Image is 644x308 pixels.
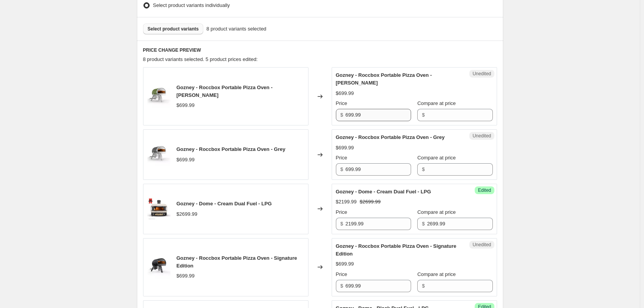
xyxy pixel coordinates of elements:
span: Compare at price [417,209,456,215]
span: Price [336,271,347,277]
img: GozneyDome_TIME_bonedualUS_1240x1000_91b3e0e9-309b-44b4-9956-3b4d23c5b4bc_80x.webp [147,197,170,220]
div: $699.99 [336,260,354,268]
span: Compare at price [417,155,456,161]
span: Gozney - Roccbox Portable Pizza Oven - Signature Edition [336,243,457,257]
span: Price [336,100,347,106]
div: $2199.99 [336,198,357,206]
img: RoccboxLeftLowGasLimeGreenBlackPipe_1_1240x1000_d338cf30-aac6-4384-89f1-c4cdd362e9fc_80x.webp [147,85,170,108]
span: Unedited [472,242,491,248]
strike: $2699.99 [360,198,381,206]
span: $ [341,166,343,172]
span: Gozney - Roccbox Portable Pizza Oven - Grey [336,134,445,140]
span: Select product variants individually [153,2,230,8]
div: $2699.99 [177,210,197,218]
img: Tom_Gozney_Signature_Edition_Roccbox_-_Website_2400x22004_1240x1000_7c41d286-ac7e-47ee-ab3d-7d0ba... [147,256,170,279]
span: Gozney - Roccbox Portable Pizza Oven - Grey [177,146,285,152]
span: 8 product variants selected [206,25,266,33]
span: Gozney - Roccbox Portable Pizza Oven - [PERSON_NAME] [336,72,432,86]
div: $699.99 [177,272,195,280]
span: Edited [478,187,491,193]
span: Unedited [472,71,491,77]
span: $ [422,112,425,118]
span: $ [341,112,343,118]
button: Select product variants [143,24,204,34]
div: $699.99 [177,156,195,164]
span: Gozney - Dome - Cream Dual Fuel - LPG [336,189,431,195]
span: Select product variants [148,26,199,32]
img: RoccboxLeftLowGasGreyBlackPipe_1240x1000_3ee42cca-acad-4ff8-b118-2f4e75f34bb5_80x.webp [147,143,170,166]
span: Unedited [472,133,491,139]
div: $699.99 [336,90,354,97]
span: $ [422,166,425,172]
div: $699.99 [177,102,195,109]
div: $699.99 [336,144,354,152]
span: Price [336,155,347,161]
span: Gozney - Roccbox Portable Pizza Oven - Signature Edition [177,255,297,269]
span: Compare at price [417,100,456,106]
h6: PRICE CHANGE PREVIEW [143,47,497,53]
span: Gozney - Dome - Cream Dual Fuel - LPG [177,201,272,206]
span: Price [336,209,347,215]
span: $ [341,283,343,289]
span: $ [422,221,425,227]
span: Compare at price [417,271,456,277]
span: $ [341,221,343,227]
span: Gozney - Roccbox Portable Pizza Oven - [PERSON_NAME] [177,85,273,98]
span: 8 product variants selected. 5 product prices edited: [143,56,258,62]
span: $ [422,283,425,289]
